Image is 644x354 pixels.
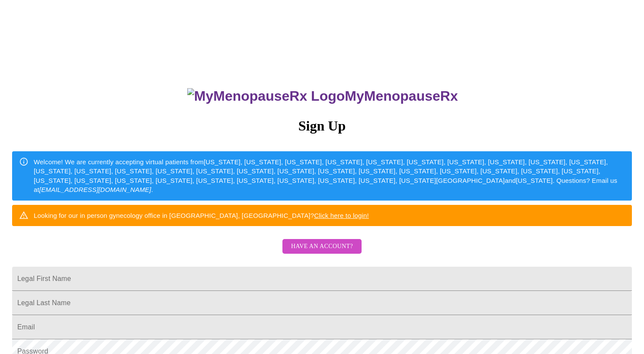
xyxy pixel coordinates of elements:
a: Click here to login! [314,212,369,219]
h3: Sign Up [12,118,632,134]
span: Have an account? [291,241,353,252]
div: Welcome! We are currently accepting virtual patients from [US_STATE], [US_STATE], [US_STATE], [US... [34,154,625,198]
h3: MyMenopauseRx [13,88,632,104]
div: Looking for our in person gynecology office in [GEOGRAPHIC_DATA], [GEOGRAPHIC_DATA]? [34,207,369,223]
img: MyMenopauseRx Logo [187,88,345,104]
a: Have an account? [280,249,364,256]
em: [EMAIL_ADDRESS][DOMAIN_NAME] [39,186,151,193]
button: Have an account? [282,239,362,254]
